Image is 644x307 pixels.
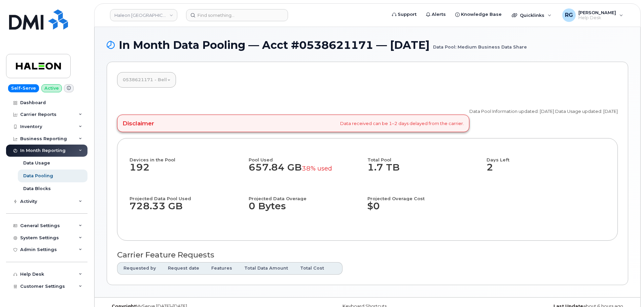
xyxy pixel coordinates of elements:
[367,151,480,162] h4: Total Pool
[249,201,362,218] dd: 0 Bytes
[117,72,176,87] a: 0538621171 - Bell
[367,201,487,218] dd: $0
[130,151,249,162] h4: Devices in the Pool
[469,108,618,115] p: Data Pool Information updated: [DATE] Data Usage updated: [DATE]
[130,162,249,180] dd: 192
[433,39,527,50] small: Data Pool: Medium Business Data Share
[117,251,618,259] h3: Carrier Feature Requests
[249,151,362,162] h4: Pool Used
[130,189,243,201] h4: Projected Data Pool Used
[117,262,162,274] th: Requested by
[487,151,606,162] h4: Days Left
[107,39,628,51] h1: In Month Data Pooling — Acct #0538621171 — [DATE]
[249,162,362,180] dd: 657.84 GB
[367,189,487,201] h4: Projected Overage Cost
[249,189,362,201] h4: Projected Data Overage
[117,115,469,132] div: Data received can be 1–2 days delayed from the carrier.
[367,162,480,180] dd: 1.7 TB
[130,201,243,218] dd: 728.33 GB
[162,262,205,274] th: Request date
[238,262,294,274] th: Total Data Amount
[122,120,154,127] h4: Disclaimer
[302,164,332,172] small: 38% used
[205,262,238,274] th: Features
[487,162,606,180] dd: 2
[294,262,330,274] th: Total Cost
